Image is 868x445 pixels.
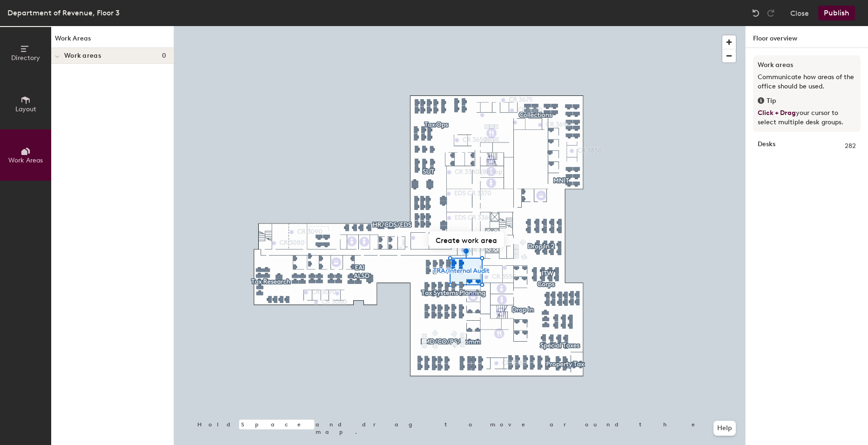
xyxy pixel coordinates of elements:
[64,52,101,60] span: Work areas
[758,109,796,117] span: Click + Drag
[758,141,775,151] strong: Desks
[766,8,775,18] img: Redo
[751,8,760,18] img: Undo
[845,141,856,151] span: 282
[790,6,809,20] button: Close
[7,7,120,19] div: Department of Revenue, Floor 3
[8,156,43,164] span: Work Areas
[746,26,868,48] h1: Floor overview
[758,108,856,127] p: your cursor to select multiple desk groups.
[11,54,40,62] span: Directory
[162,52,166,60] span: 0
[758,96,856,106] div: Tip
[758,60,856,70] h3: Work areas
[429,231,504,248] button: Create work area
[51,34,174,48] h1: Work Areas
[713,421,736,436] button: Help
[758,73,856,91] p: Communicate how areas of the office should be used.
[15,105,36,113] span: Layout
[818,6,855,20] button: Publish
